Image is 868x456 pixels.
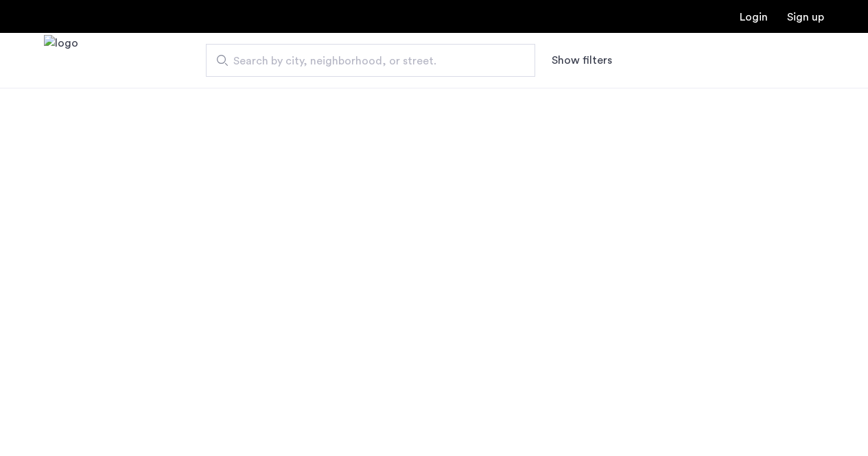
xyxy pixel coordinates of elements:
[44,35,78,86] img: logo
[44,35,78,86] a: Cazamio Logo
[206,44,535,77] input: Apartment Search
[787,12,824,23] a: Registration
[233,53,497,69] span: Search by city, neighborhood, or street.
[552,52,612,69] button: Show or hide filters
[740,12,768,23] a: Login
